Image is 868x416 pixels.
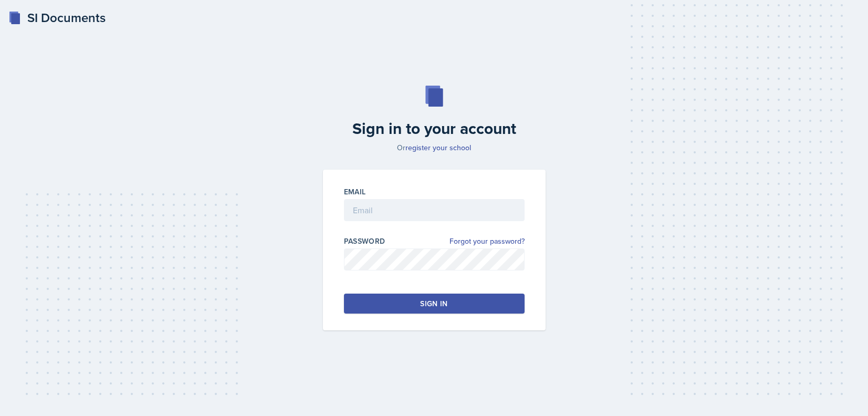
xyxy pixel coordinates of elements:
a: register your school [405,142,471,153]
a: Forgot your password? [449,236,525,247]
label: Email [344,186,366,197]
button: Sign in [344,294,525,314]
label: Password [344,236,385,246]
div: Sign in [420,298,447,309]
a: SI Documents [8,8,106,27]
input: Email [344,199,525,221]
h2: Sign in to your account [317,119,552,138]
p: Or [317,142,552,153]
